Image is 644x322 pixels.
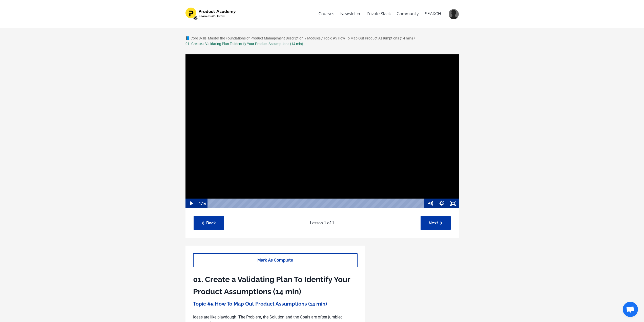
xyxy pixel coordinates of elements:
button: Show settings menu [436,199,447,208]
div: Playbar [212,199,422,208]
div: / [414,35,415,41]
button: Play Video [185,199,197,208]
a: Topic #5 How To Map Out Product Assumptions (14 min) [193,301,327,307]
button: Mute [425,199,436,208]
button: Fullscreen [447,199,459,208]
a: 📘 Core Skills: Master the Foundations of Product Management Description: [185,36,304,40]
img: 1e4575b-f30f-f7bc-803-1053f84514_582dc3fb-c1b0-4259-95ab-5487f20d86c3.png [185,8,237,20]
a: SEARCH [425,8,441,20]
a: Back [194,216,224,230]
img: 82c0ba29582d690064e5445c78d54ad4 [449,9,459,19]
a: Private Slack [367,8,391,20]
div: 01. Create a Validating Plan To Identify Your Product Assumptions (14 min) [185,41,303,47]
a: Newsletter [340,8,361,20]
a: Next [421,216,451,230]
div: / [321,35,323,41]
a: Mark As Complete [193,253,358,267]
div: / [305,35,306,41]
a: Community [397,8,419,20]
div: Open chat [623,302,638,317]
a: Courses [319,8,334,20]
p: Lesson 1 of 1 [226,220,418,226]
a: Modules [307,36,321,40]
h1: 01. Create a Validating Plan To Identify Your Product Assumptions (14 min) [193,273,358,298]
a: Topic #5 How To Map Out Product Assumptions (14 min) [324,36,413,40]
